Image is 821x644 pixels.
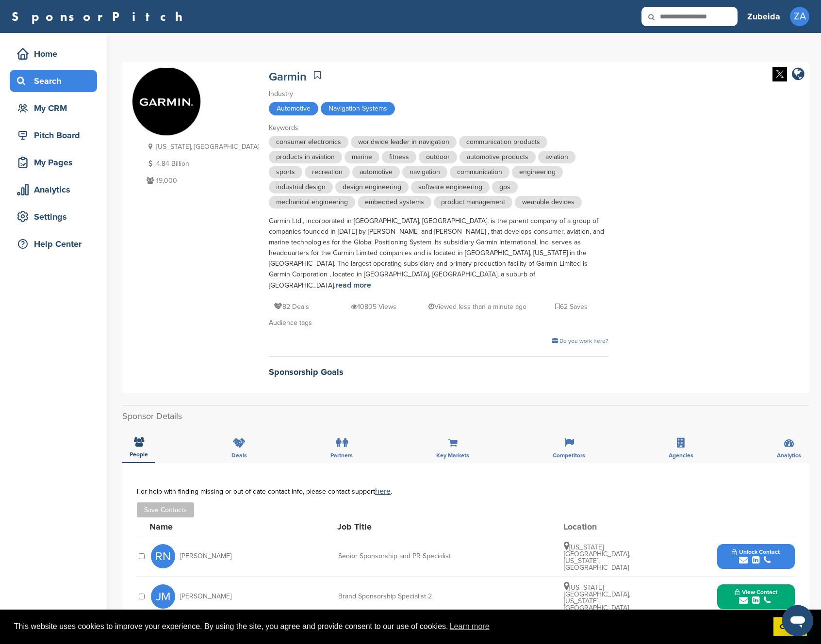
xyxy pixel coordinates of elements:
span: products in aviation [269,151,342,163]
span: JM [151,584,175,609]
a: Zubeida [747,6,780,27]
a: Do you work here? [552,338,608,344]
button: Unlock Contact [720,542,791,571]
span: industrial design [269,181,333,193]
a: dismiss cookie message [773,617,807,637]
div: Help Center [15,235,97,253]
span: [PERSON_NAME] [180,553,231,560]
span: software engineering [411,181,490,193]
div: Industry [269,89,608,99]
div: Home [15,45,97,63]
a: here [375,486,391,496]
span: mechanical engineering [269,196,355,209]
span: navigation [402,166,447,178]
div: Pitch Board [15,127,97,144]
span: RN [151,544,175,568]
p: Viewed less than a minute ago [428,301,526,313]
h3: Zubeida [747,10,780,23]
span: aviation [538,151,575,163]
img: Sponsorpitch & Garmin [132,68,200,136]
a: Home [10,43,97,65]
span: Partners [330,452,353,458]
a: SponsorPitch [12,10,189,23]
span: Automotive [269,102,318,115]
a: Help Center [10,233,97,255]
span: embedded systems [358,196,431,209]
span: [US_STATE][GEOGRAPHIC_DATA], [US_STATE], [GEOGRAPHIC_DATA] [564,583,630,612]
span: [US_STATE][GEOGRAPHIC_DATA], [US_STATE], [GEOGRAPHIC_DATA] [564,543,630,572]
a: company link [792,67,805,83]
div: For help with finding missing or out-of-date contact info, please contact support . [137,487,795,495]
button: View Contact [723,582,789,611]
a: My Pages [10,151,97,174]
span: consumer electronics [269,136,348,148]
span: ZA [790,7,809,26]
a: Analytics [10,178,97,201]
p: 4.84 Billion [144,158,259,170]
span: Do you work here? [559,338,608,344]
button: Save Contacts [137,502,194,517]
div: Job Title [337,522,483,531]
span: People [130,451,148,457]
span: outdoor [419,151,457,163]
div: Senior Sponsorship and PR Specialist [338,553,484,560]
div: Garmin Ltd., incorporated in [GEOGRAPHIC_DATA], [GEOGRAPHIC_DATA], is the parent company of a gro... [269,216,608,291]
img: Twitter white [772,67,787,81]
a: Search [10,70,97,92]
span: fitness [382,151,416,163]
span: automotive products [460,151,536,163]
span: marine [345,151,379,163]
p: 10805 Views [351,301,396,313]
span: communication products [459,136,547,148]
div: Location [563,522,636,531]
div: Search [15,72,97,90]
span: automotive [352,166,400,178]
span: gps [492,181,518,193]
span: Key Markets [436,452,469,458]
p: 82 Deals [274,301,309,313]
span: sports [269,166,302,178]
div: Analytics [15,181,97,198]
a: Settings [10,206,97,228]
span: product management [434,196,512,209]
p: 62 Saves [555,301,588,313]
h2: Sponsorship Goals [269,366,608,379]
span: Competitors [553,452,585,458]
span: wearable devices [515,196,582,209]
span: Deals [231,452,247,458]
span: Agencies [669,452,693,458]
a: read more [335,280,371,290]
span: This website uses cookies to improve your experience. By using the site, you agree and provide co... [14,619,766,634]
a: Garmin [269,70,307,84]
p: [US_STATE], [GEOGRAPHIC_DATA] [144,141,259,153]
span: worldwide leader in navigation [351,136,457,148]
div: Name [149,522,256,531]
span: design engineering [335,181,409,193]
span: Analytics [777,452,801,458]
div: My CRM [15,99,97,117]
div: Brand Sponsorship Specialist 2 [338,593,484,600]
span: communication [450,166,509,178]
h2: Sponsor Details [122,410,809,423]
span: recreation [305,166,350,178]
span: Unlock Contact [732,548,780,555]
div: My Pages [15,154,97,171]
span: [PERSON_NAME] [180,593,231,600]
div: Audience tags [269,318,608,328]
div: Settings [15,208,97,225]
span: engineering [512,166,563,178]
a: Pitch Board [10,124,97,146]
span: Navigation Systems [321,102,395,115]
span: View Contact [735,589,777,596]
iframe: Button to launch messaging window [782,605,813,636]
a: My CRM [10,97,97,119]
div: Keywords [269,123,608,133]
p: 19,000 [144,175,259,187]
a: learn more about cookies [448,619,491,634]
